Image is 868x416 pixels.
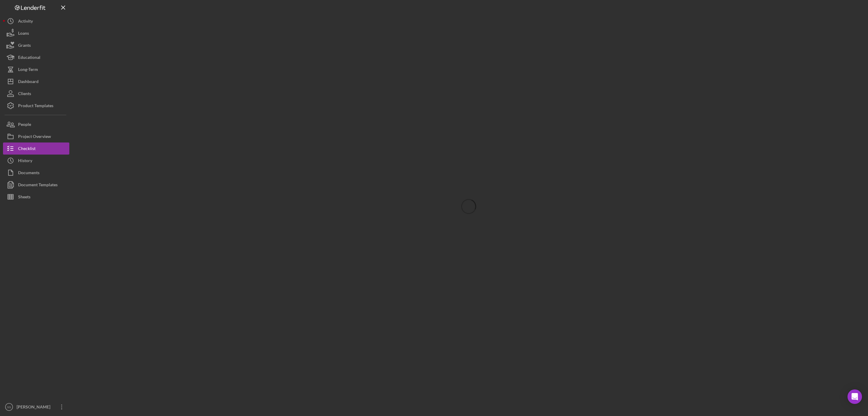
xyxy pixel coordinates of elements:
button: Long-Term [3,63,69,75]
div: [PERSON_NAME] [15,401,54,414]
div: Activity [18,15,33,29]
div: Sheets [18,191,30,204]
button: Checklist [3,142,69,155]
div: Documents [18,167,39,180]
button: Documents [3,167,69,179]
button: Activity [3,15,69,27]
button: Loans [3,27,69,39]
button: Document Templates [3,179,69,191]
button: SS[PERSON_NAME] [3,401,69,413]
div: Checklist [18,142,36,156]
div: Loans [18,27,29,41]
div: Dashboard [18,75,39,89]
button: Product Templates [3,100,69,112]
div: People [18,118,31,132]
button: Sheets [3,191,69,203]
div: Open Intercom Messenger [848,389,862,404]
button: History [3,155,69,167]
div: History [18,155,32,168]
div: Educational [18,51,40,65]
button: Clients [3,88,69,100]
div: Document Templates [18,179,58,192]
button: Project Overview [3,130,69,142]
div: Product Templates [18,100,53,113]
div: Grants [18,39,31,53]
div: Project Overview [18,130,51,144]
button: Educational [3,51,69,63]
text: SS [7,405,11,409]
button: Grants [3,39,69,51]
button: Dashboard [3,75,69,88]
button: People [3,118,69,130]
div: Long-Term [18,63,38,77]
div: Clients [18,88,31,101]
